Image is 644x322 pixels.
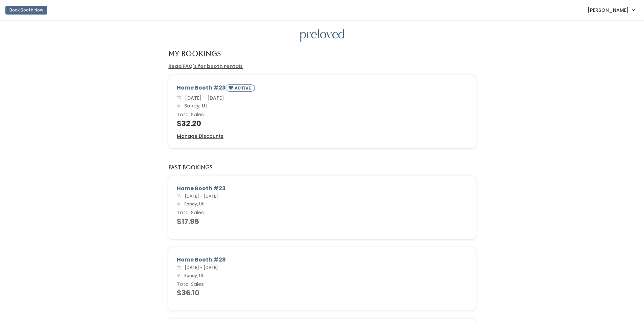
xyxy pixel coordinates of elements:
[182,193,218,199] span: [DATE] - [DATE]
[177,210,467,216] h6: Total Sales
[182,273,204,278] span: Sandy, Ut
[5,6,47,15] button: Book Booth Now
[182,201,204,207] span: Sandy, Ut
[182,102,207,109] span: Sandy, Ut
[182,265,218,270] span: [DATE] - [DATE]
[177,218,467,225] h4: $17.95
[177,112,467,118] h6: Total Sales
[177,120,467,127] h4: $32.20
[177,133,223,140] a: Manage Discounts
[168,63,243,70] a: Read FAQ's for booth rentals
[177,282,467,287] h6: Total Sales
[177,289,467,297] h4: $36.10
[168,165,213,171] h5: Past Bookings
[5,3,47,18] a: Book Booth Now
[177,184,467,193] div: Home Booth #23
[177,84,467,94] div: Home Booth #23
[182,95,224,101] span: [DATE] - [DATE]
[177,133,223,140] u: Manage Discounts
[235,85,252,91] small: ACTIVE
[581,3,641,17] a: [PERSON_NAME]
[588,6,629,14] span: [PERSON_NAME]
[300,29,344,42] img: preloved logo
[177,256,467,264] div: Home Booth #28
[168,50,221,57] h4: My Bookings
